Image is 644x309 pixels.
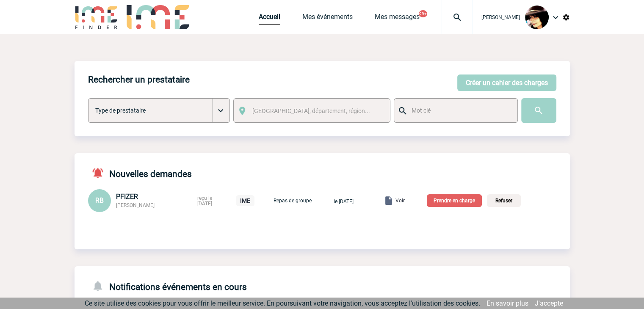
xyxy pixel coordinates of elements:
[116,193,138,201] span: PFIZER
[236,195,254,206] p: IME
[535,299,563,307] a: J'accepte
[481,14,520,20] span: [PERSON_NAME]
[88,280,247,292] h4: Notifications événements en cours
[363,196,406,204] a: Voir
[95,196,104,204] span: RB
[271,198,314,204] p: Repas de groupe
[302,13,353,25] a: Mes événements
[116,202,155,208] span: [PERSON_NAME]
[88,74,190,85] h4: Rechercher un prestataire
[91,280,109,292] img: notifications-24-px-g.png
[521,98,556,123] input: Submit
[427,194,482,207] p: Prendre en charge
[88,167,192,179] h4: Nouvelles demandes
[91,167,109,179] img: notifications-active-24-px-r.png
[334,199,354,204] span: le [DATE]
[259,13,280,25] a: Accueil
[409,105,510,116] input: Mot clé
[525,6,549,29] img: 101023-0.jpg
[85,299,480,307] span: Ce site utilise des cookies pour vous offrir le meilleur service. En poursuivant votre navigation...
[384,196,394,206] img: folder.png
[75,5,119,29] img: IME-Finder
[197,195,212,207] span: reçu le [DATE]
[419,10,427,17] button: 99+
[487,194,521,207] p: Refuser
[395,198,405,204] span: Voir
[252,108,370,114] span: [GEOGRAPHIC_DATA], département, région...
[486,299,528,307] a: En savoir plus
[375,13,420,25] a: Mes messages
